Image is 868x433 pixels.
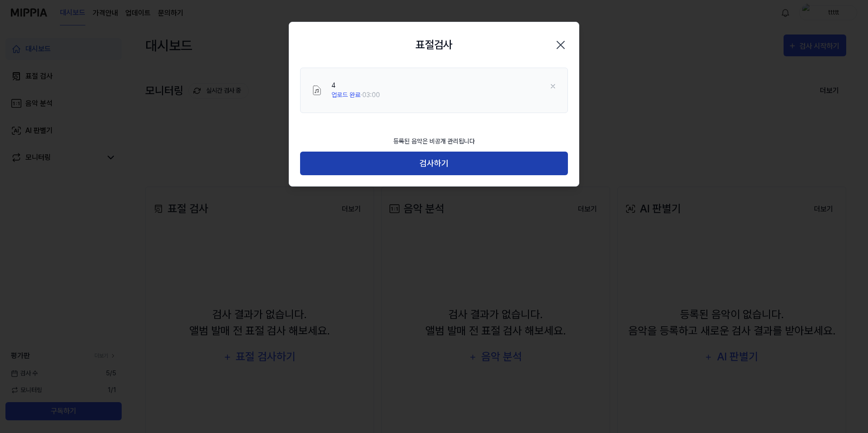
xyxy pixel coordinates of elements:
div: 등록된 음악은 비공개 관리됩니다 [388,131,480,152]
img: File Select [311,85,322,96]
span: 업로드 완료 [331,91,360,98]
h2: 표절검사 [415,37,453,53]
div: · 03:00 [331,90,380,100]
button: 검사하기 [300,152,568,176]
div: 4 [331,81,380,90]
